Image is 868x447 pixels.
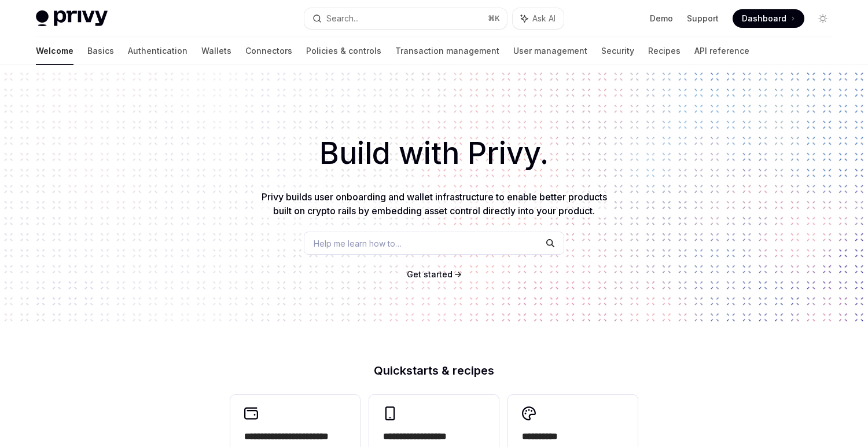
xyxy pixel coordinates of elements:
a: Basics [87,37,114,65]
h1: Build with Privy. [19,131,849,176]
a: User management [513,37,587,65]
div: Search... [326,12,359,25]
a: Welcome [36,37,73,65]
a: Recipes [648,37,681,65]
a: Connectors [245,37,292,65]
button: Toggle dark mode [814,9,832,28]
span: Help me learn how to… [314,237,402,250]
span: Privy builds user onboarding and wallet infrastructure to enable better products built on crypto ... [262,191,607,217]
button: Search...⌘K [304,8,507,29]
a: Dashboard [733,9,804,28]
a: Security [601,37,634,65]
a: Demo [650,13,673,24]
span: Dashboard [742,13,786,24]
a: Policies & controls [306,37,381,65]
a: Support [687,13,719,24]
span: Get started [407,269,453,279]
a: API reference [694,37,749,65]
a: Get started [407,269,453,280]
button: Ask AI [513,8,564,29]
a: Wallets [201,37,231,65]
h2: Quickstarts & recipes [230,365,638,376]
span: Ask AI [532,13,556,24]
img: light logo [36,10,108,27]
a: Authentication [128,37,187,65]
span: ⌘ K [488,14,500,23]
a: Transaction management [395,37,499,65]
